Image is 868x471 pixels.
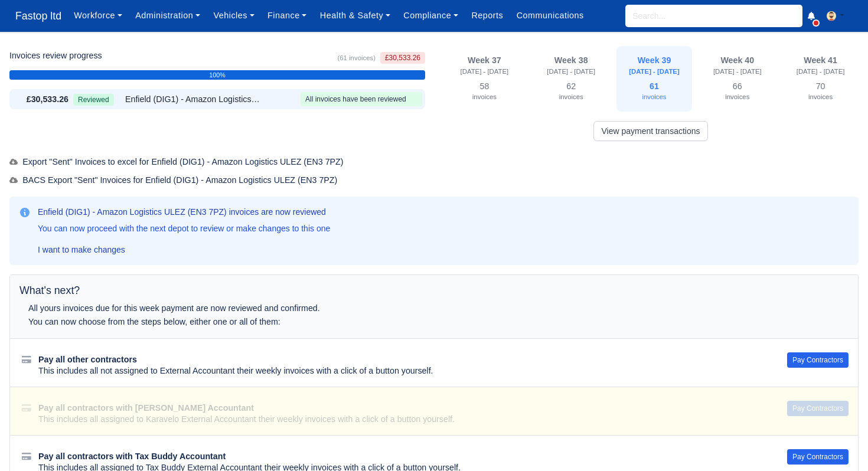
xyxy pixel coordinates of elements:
[624,79,686,105] div: 61
[629,68,680,75] small: [DATE] - [DATE]
[465,4,510,27] a: Reports
[129,4,207,27] a: Administration
[305,95,406,103] span: All invoices have been reviewed
[559,93,583,100] small: invoices
[67,4,129,27] a: Workforce
[9,51,102,61] h6: Invoices review progress
[28,315,632,329] div: You can now choose from the steps below, either one or all of them:
[9,70,425,80] div: 100%
[314,4,397,27] a: Health & Safety
[510,4,590,27] a: Communications
[28,302,632,315] div: All yours invoices due for this week payment are now reviewed and confirmed.
[38,354,759,366] div: Pay all other contractors
[713,68,762,75] small: [DATE] - [DATE]
[472,93,497,100] small: invoices
[461,68,509,75] small: [DATE] - [DATE]
[808,93,833,100] small: invoices
[706,79,768,105] div: 66
[380,52,425,64] span: £30,533.26
[9,175,337,185] span: BACS Export "Sent" Invoices for Enfield (DIG1) - Amazon Logistics ULEZ (EN3 7PZ)
[19,284,849,297] h5: What's next?
[450,79,519,105] div: 58
[9,4,67,28] span: Fastop ltd
[725,93,749,100] small: invoices
[33,240,130,259] a: I want to make changes
[261,4,314,27] a: Finance
[450,55,519,66] div: Week 37
[787,352,849,368] button: Pay Contractors
[789,55,851,66] div: Week 41
[38,451,759,463] div: Pay all contractors with Tax Buddy Accountant
[73,94,114,106] span: Reviewed
[625,5,802,27] input: Search...
[540,79,602,105] div: 62
[207,4,261,27] a: Vehicles
[125,93,261,106] span: Enfield (DIG1) - Amazon Logistics ULEZ (EN3 7PZ)
[787,449,849,465] button: Pay Contractors
[9,5,67,28] a: Fastop ltd
[593,121,707,141] a: View payment transactions
[809,414,868,471] iframe: Chat Widget
[547,68,595,75] small: [DATE] - [DATE]
[397,4,465,27] a: Compliance
[624,55,686,66] div: Week 39
[789,79,851,105] div: 70
[12,93,68,106] div: £30,533.26
[38,206,330,218] h3: Enfield (DIG1) - Amazon Logistics ULEZ (EN3 7PZ) invoices are now reviewed
[706,55,768,66] div: Week 40
[9,157,344,166] span: Export "Sent" Invoices to excel for Enfield (DIG1) - Amazon Logistics ULEZ (EN3 7PZ)
[797,68,845,75] small: [DATE] - [DATE]
[337,54,375,61] small: (61 invoices)
[38,223,330,234] p: You can now proceed with the next depot to review or make changes to this one
[38,365,759,377] div: This includes all not assigned to External Accountant their weekly invoices with a click of a but...
[540,55,602,66] div: Week 38
[642,93,666,100] small: invoices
